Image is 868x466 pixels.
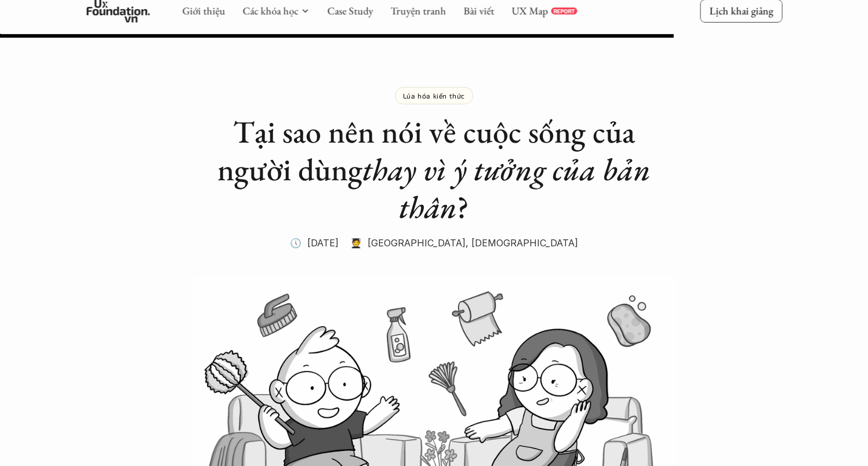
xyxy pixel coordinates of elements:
[327,4,373,17] a: Case Study
[551,8,577,14] a: REPORT
[553,8,575,14] p: REPORT
[403,92,465,100] p: Lúa hóa kiến thức
[290,234,339,252] p: 🕔 [DATE]
[182,4,225,17] a: Giới thiệu
[350,234,466,252] p: 🧑‍🎓 [GEOGRAPHIC_DATA]
[362,149,658,227] em: thay vì ý tưởng của bản thân
[466,234,578,252] p: , [DEMOGRAPHIC_DATA]
[390,4,446,17] a: Truyện tranh
[202,113,666,225] h1: Tại sao nên nói về cuộc sống của người dùng ?
[463,4,494,17] a: Bài viết
[511,4,548,17] a: UX Map
[709,4,773,17] p: Lịch khai giảng
[242,4,298,17] a: Các khóa học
